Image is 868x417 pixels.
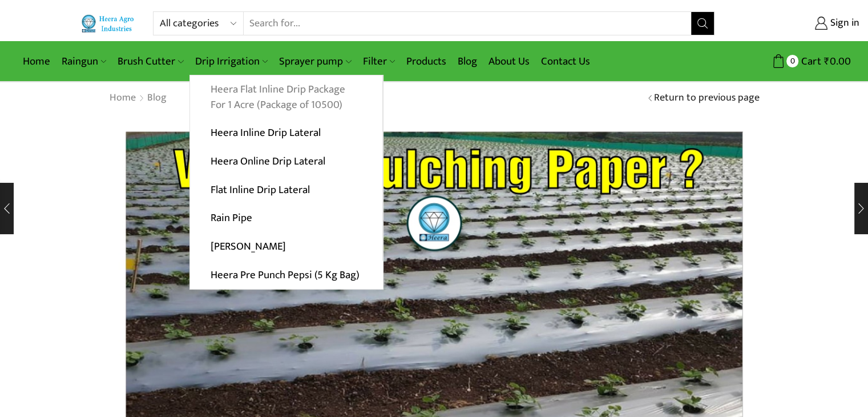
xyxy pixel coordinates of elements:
[483,48,535,75] a: About Us
[798,54,821,69] span: Cart
[190,119,382,147] a: Heera Inline Drip Lateral
[190,175,382,204] a: Flat Inline Drip Lateral
[190,75,382,119] a: Heera Flat Inline Drip Package For 1 Acre (Package of 10500)
[827,16,859,31] span: Sign in
[112,48,189,75] a: Brush Cutter
[824,53,830,70] span: ₹
[147,91,167,106] a: Blog
[109,91,136,106] a: Home
[190,232,382,261] a: [PERSON_NAME]
[401,48,452,75] a: Products
[244,12,692,35] input: Search for...
[535,48,596,75] a: Contact Us
[56,48,112,75] a: Raingun
[190,260,383,289] a: Heera Pre Punch Pepsi (5 Kg Bag)
[824,53,851,70] bdi: 0.00
[190,204,382,232] a: Rain Pipe
[357,48,401,75] a: Filter
[273,48,357,75] a: Sprayer pump
[190,147,382,176] a: Heera Online Drip Lateral
[691,12,714,35] button: Search button
[786,55,798,67] span: 0
[17,48,56,75] a: Home
[726,51,851,72] a: 0 Cart ₹0.00
[732,13,859,34] a: Sign in
[189,48,273,75] a: Drip Irrigation
[654,91,760,106] a: Return to previous page
[452,48,483,75] a: Blog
